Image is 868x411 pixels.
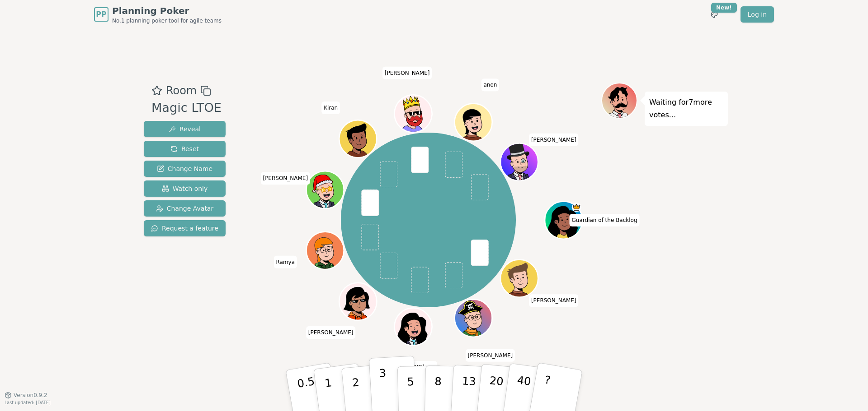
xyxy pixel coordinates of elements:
[151,83,162,99] button: Add as favourite
[260,172,310,185] span: Click to change your name
[112,5,222,17] span: Planning Poker
[649,96,723,121] p: Waiting for 7 more votes...
[144,141,226,157] button: Reset
[96,9,106,20] span: PP
[706,6,722,23] button: New!
[112,17,222,24] span: No.1 planning poker tool for agile teams
[274,255,297,268] span: Click to change your name
[94,5,222,24] a: PPPlanning PokerNo.1 planning poker tool for agile teams
[321,101,340,114] span: Click to change your name
[144,161,226,177] button: Change Name
[144,220,226,236] button: Request a feature
[151,99,222,117] div: Magic LTOE
[529,133,579,146] span: Click to change your name
[306,326,356,339] span: Click to change your name
[144,200,226,217] button: Change Avatar
[466,349,515,361] span: Click to change your name
[396,309,431,344] button: Click to change your avatar
[157,164,212,173] span: Change Name
[570,214,640,226] span: Click to change your name
[382,66,432,79] span: Click to change your name
[169,125,201,134] span: Reveal
[151,224,218,233] span: Request a feature
[529,294,579,307] span: Click to change your name
[481,79,499,91] span: Click to change your name
[156,204,214,213] span: Change Avatar
[711,3,737,13] div: New!
[170,144,199,153] span: Reset
[5,392,47,399] button: Version0.9.2
[14,392,47,399] span: Version 0.9.2
[5,400,51,405] span: Last updated: [DATE]
[144,180,226,197] button: Watch only
[741,6,774,23] a: Log in
[144,121,226,137] button: Reveal
[162,184,208,193] span: Watch only
[166,83,197,99] span: Room
[571,203,581,212] span: Guardian of the Backlog is the host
